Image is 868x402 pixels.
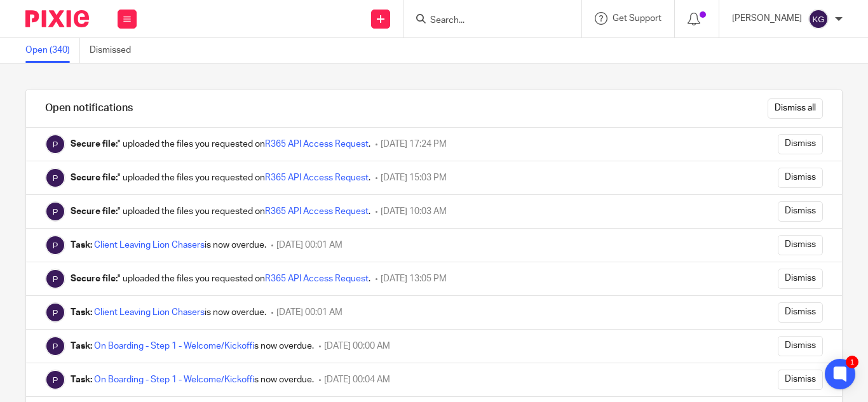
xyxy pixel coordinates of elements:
img: Pixie [45,235,65,255]
a: R365 API Access Request [265,207,369,216]
h1: Open notifications [45,102,133,115]
b: Task: [71,342,92,351]
img: svg%3E [808,9,829,29]
a: Open (340) [25,38,80,63]
p: [PERSON_NAME] [732,12,802,25]
input: Dismiss [778,134,823,154]
img: Pixie [45,201,65,222]
img: Pixie [25,10,89,27]
a: Client Leaving Lion Chasers [94,241,205,250]
b: Secure file: [71,207,118,216]
input: Dismiss [778,302,823,323]
div: is now overdue. [71,239,266,251]
b: Task: [71,375,92,384]
input: Dismiss [778,235,823,255]
div: " uploaded the files you requested on . [71,171,370,184]
a: R365 API Access Request [265,140,369,149]
span: Get Support [613,14,661,23]
span: [DATE] 10:03 AM [381,207,447,216]
input: Dismiss [778,269,823,289]
b: Secure file: [71,274,118,283]
img: Pixie [45,134,65,154]
input: Dismiss [778,201,823,222]
a: R365 API Access Request [265,274,369,283]
img: Pixie [45,370,65,390]
div: is now overdue. [71,306,266,319]
span: [DATE] 00:00 AM [324,342,390,351]
div: is now overdue. [71,340,314,352]
a: R365 API Access Request [265,173,369,182]
img: Pixie [45,302,65,323]
input: Search [429,15,543,27]
b: Task: [71,308,92,317]
img: Pixie [45,336,65,356]
span: [DATE] 00:04 AM [324,375,390,384]
span: [DATE] 00:01 AM [276,308,342,317]
input: Dismiss [778,168,823,188]
input: Dismiss [778,370,823,390]
a: On Boarding - Step 1 - Welcome/Kickoff [94,342,254,351]
span: [DATE] 13:05 PM [381,274,447,283]
input: Dismiss all [768,98,823,119]
img: Pixie [45,269,65,289]
div: " uploaded the files you requested on . [71,138,370,151]
a: On Boarding - Step 1 - Welcome/Kickoff [94,375,254,384]
span: [DATE] 17:24 PM [381,140,447,149]
span: [DATE] 00:01 AM [276,241,342,250]
b: Secure file: [71,140,118,149]
input: Dismiss [778,336,823,356]
div: " uploaded the files you requested on . [71,205,370,218]
a: Client Leaving Lion Chasers [94,308,205,317]
img: Pixie [45,168,65,188]
div: " uploaded the files you requested on . [71,272,370,285]
span: [DATE] 15:03 PM [381,173,447,182]
a: Dismissed [90,38,140,63]
div: 1 [846,356,858,368]
div: is now overdue. [71,373,314,386]
b: Secure file: [71,173,118,182]
b: Task: [71,241,92,250]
